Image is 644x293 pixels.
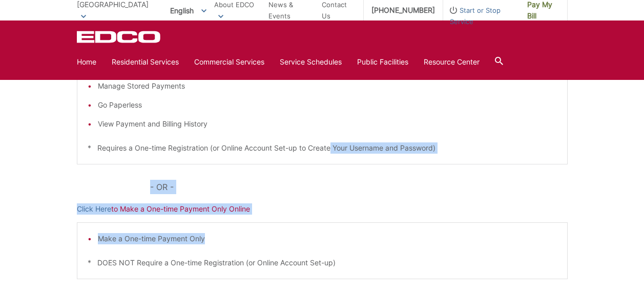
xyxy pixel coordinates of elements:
[77,203,568,215] p: to Make a One-time Payment Only Online
[424,56,480,68] a: Resource Center
[150,180,567,194] p: - OR -
[98,118,557,130] li: View Payment and Billing History
[357,56,408,68] a: Public Facilities
[162,2,214,19] span: English
[98,233,557,244] li: Make a One-time Payment Only
[194,56,264,68] a: Commercial Services
[280,56,342,68] a: Service Schedules
[77,203,111,215] a: Click Here
[88,257,557,268] p: * DOES NOT Require a One-time Registration (or Online Account Set-up)
[98,99,557,111] li: Go Paperless
[98,80,557,92] li: Manage Stored Payments
[88,142,557,154] p: * Requires a One-time Registration (or Online Account Set-up to Create Your Username and Password)
[77,31,162,43] a: EDCD logo. Return to the homepage.
[112,56,179,68] a: Residential Services
[77,56,96,68] a: Home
